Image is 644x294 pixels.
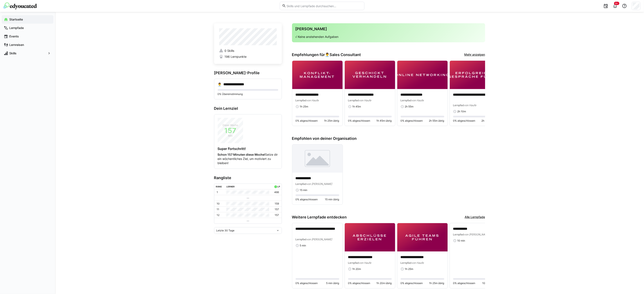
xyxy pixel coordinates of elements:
[401,282,423,285] span: 0% abgeschlossen
[450,61,500,89] img: image
[274,191,279,194] p: 466
[292,61,343,89] img: image
[296,282,318,285] span: 0% abgeschlossen
[224,55,247,59] span: 196 Lernpunkte
[464,52,485,57] a: Mehr anzeigen
[401,119,423,122] span: 0% abgeschlossen
[218,82,222,87] div: 👨‍💼
[465,215,485,220] a: Alle Lernpfade
[217,202,220,205] p: 10
[326,282,339,285] span: 5 min übrig
[412,99,424,102] span: von Haufe
[300,105,308,108] span: 1h 25m
[217,208,219,211] p: 11
[429,282,444,285] span: 1h 25m übrig
[218,153,265,156] strong: Schon 157 Minuten diese Woche!
[286,4,362,8] input: Skills und Lernpfade durchsuchen…
[348,261,359,264] span: Lernpfad
[457,110,466,113] span: 2h 10m
[295,27,482,31] h3: [PERSON_NAME]
[217,213,220,217] p: 12
[401,261,412,264] span: Lernpfad
[275,213,279,217] p: 157
[296,182,307,185] span: Lernpfad
[214,176,282,180] h3: Rangliste
[218,152,278,165] p: Setze dir ein wöchentliches Ziel, um motiviert zu bleiben!
[216,185,222,188] div: Rang
[412,261,424,264] span: von Haufe
[429,119,444,122] span: 2h 55m übrig
[292,136,485,141] h3: Empfohlen von deiner Organisation
[217,191,218,194] p: 1
[453,282,475,285] span: 0% abgeschlossen
[296,119,318,122] span: 0% abgeschlossen
[457,239,465,242] span: 10 min
[325,198,339,201] span: 15 min übrig
[359,261,371,264] span: von Haufe
[345,223,395,251] img: image
[324,119,339,122] span: 1h 25m übrig
[352,267,361,271] span: 1h 20m
[214,106,282,111] h3: Dein Lernziel
[464,104,476,107] span: von Haufe
[214,71,282,75] h3: [PERSON_NAME]-Profile
[377,282,392,285] span: 1h 20m übrig
[482,282,497,285] span: 10 min übrig
[224,49,234,53] span: 0 Skills
[275,208,279,211] p: 157
[348,99,359,102] span: Lernpfad
[292,144,343,173] img: image
[218,92,278,96] p: 0% Übereinstimmung
[377,119,392,122] span: 1h 45m übrig
[453,119,475,122] span: 0% abgeschlossen
[397,61,448,89] img: image
[348,119,370,122] span: 0% abgeschlossen
[292,52,361,57] h3: Empfehlungen für
[296,99,307,102] span: Lernpfad
[352,105,361,108] span: 1h 45m
[453,104,464,107] span: Lernpfad
[300,188,307,192] span: 15 min
[295,35,482,39] p: √ Keine anstehenden Aufgaben
[348,282,370,285] span: 0% abgeschlossen
[405,267,413,271] span: 1h 25m
[307,182,332,185] span: von [PERSON_NAME]
[216,229,235,232] span: Letzte 30 Tage
[464,233,490,236] span: von [PERSON_NAME]
[615,2,618,5] span: 9+
[226,185,235,188] div: Lerner
[453,233,464,236] span: Lernpfad
[275,202,279,205] p: 159
[307,238,332,241] span: von [PERSON_NAME]
[330,52,361,57] span: Sales Consultant
[405,105,414,108] span: 2h 55m
[219,49,277,53] a: 0 Skills
[359,99,371,102] span: von Haufe
[300,244,306,247] span: 5 min
[277,185,280,188] div: LP
[482,119,497,122] span: 2h 10m übrig
[345,61,395,89] img: image
[401,99,412,102] span: Lernpfad
[325,52,361,57] div: 👨‍💼
[296,238,307,241] span: Lernpfad
[296,198,318,201] span: 0% abgeschlossen
[307,99,319,102] span: von Haufe
[292,215,347,220] h3: Weitere Lernpfade entdecken
[218,147,278,151] h4: Super Fortschritt!
[397,223,448,251] img: image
